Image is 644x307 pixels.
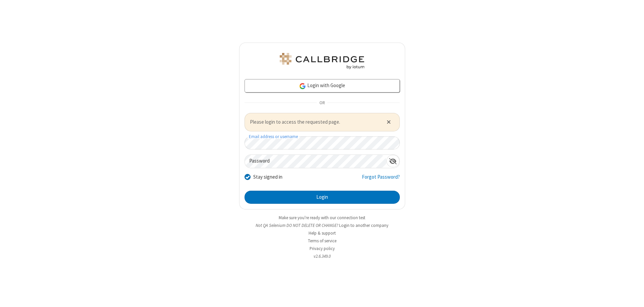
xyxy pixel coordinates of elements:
[239,222,405,229] li: Not QA Selenium DO NOT DELETE OR CHANGE?
[308,238,336,244] a: Terms of service
[279,215,365,221] a: Make sure you're ready with our connection test
[245,191,400,204] button: Login
[253,173,282,181] label: Stay signed in
[245,136,400,149] input: Email address or username
[239,253,405,259] li: v2.6.349.0
[362,173,400,186] a: Forgot Password?
[339,222,388,229] button: Login to another company
[245,79,400,93] a: Login with Google
[310,246,335,251] a: Privacy policy
[309,230,336,236] a: Help & support
[278,53,366,69] img: QA Selenium DO NOT DELETE OR CHANGE
[386,155,399,167] div: Show password
[299,82,306,90] img: google-icon.png
[383,117,394,127] button: Close alert
[250,118,378,126] span: Please login to access the requested page.
[245,155,386,168] input: Password
[317,98,327,108] span: OR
